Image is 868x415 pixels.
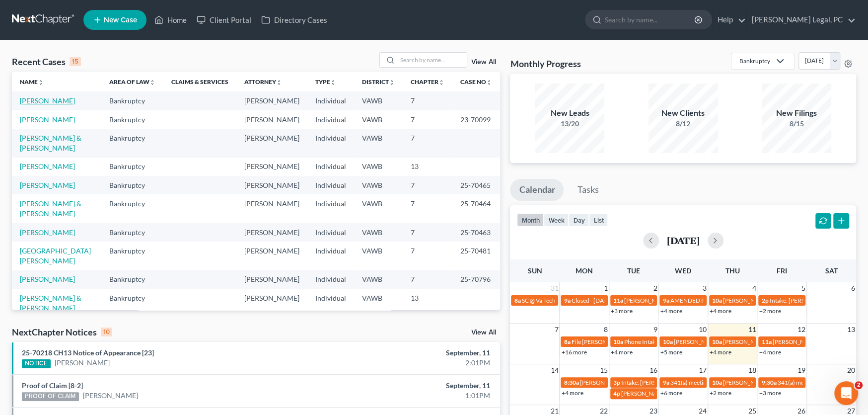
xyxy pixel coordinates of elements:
span: 7 [553,324,559,335]
div: New Filings [762,107,831,119]
span: 3 [702,282,708,294]
i: unfold_more [389,80,395,85]
i: unfold_more [276,80,282,85]
td: [PERSON_NAME] [236,270,307,289]
span: 4p [613,390,620,397]
a: Typeunfold_more [315,78,336,85]
span: Closed - [DATE] - Closed [571,297,634,304]
span: [PERSON_NAME] - review Bland County J&DR [579,379,700,386]
td: 23-70099 [452,110,500,129]
span: 10a [613,338,623,345]
td: Individual [307,129,354,157]
span: 19 [796,364,806,376]
span: 10 [698,324,708,335]
span: Fri [777,266,787,275]
a: +3 more [611,307,633,315]
td: Individual [307,158,354,176]
td: [PERSON_NAME] [236,223,307,242]
a: [GEOGRAPHIC_DATA][PERSON_NAME] [20,247,91,265]
div: September, 11 [341,381,490,391]
span: 11a [613,297,623,304]
a: [PERSON_NAME] [83,391,138,401]
span: Sun [528,266,542,275]
span: 17 [698,364,708,376]
a: [PERSON_NAME] Legal, PC [747,11,856,29]
td: Individual [307,242,354,270]
iframe: Intercom live chat [834,381,858,405]
td: VAWB [354,91,403,110]
td: Bankruptcy [101,270,163,289]
td: Bankruptcy [101,223,163,242]
a: +4 more [561,389,583,397]
div: September, 11 [341,348,490,358]
div: 2:01PM [341,358,490,368]
span: 20 [846,364,856,376]
a: Districtunfold_more [362,78,395,85]
span: 4 [751,282,757,294]
h2: [DATE] [667,235,700,246]
span: 31 [549,282,559,294]
a: +4 more [660,307,682,315]
span: 10a [712,379,722,386]
td: [PERSON_NAME] [236,242,307,270]
button: day [569,213,589,227]
div: 13/20 [535,119,604,129]
td: [PERSON_NAME] [236,129,307,157]
span: Tue [627,266,640,275]
td: Bankruptcy [101,158,163,176]
a: Tasks [568,179,607,201]
a: +16 more [561,348,586,356]
span: SC @ Va Tech [521,297,555,304]
span: 9a [662,379,669,386]
span: 12 [796,324,806,335]
button: month [517,213,544,227]
td: VAWB [354,289,403,317]
a: [PERSON_NAME] [20,275,75,283]
a: +4 more [710,348,731,356]
td: [PERSON_NAME] [236,91,307,110]
span: 16 [648,364,658,376]
td: VAWB [354,194,403,223]
span: 10a [662,338,672,345]
td: 25-70463 [452,223,500,242]
span: 6 [850,282,856,294]
i: unfold_more [486,80,492,85]
div: 8/15 [762,119,831,129]
span: [PERSON_NAME] to sign [624,297,689,304]
span: 5 [800,282,806,294]
td: Individual [307,289,354,317]
td: Bankruptcy [101,176,163,194]
td: 7 [403,242,452,270]
span: 3p [613,379,620,386]
button: week [544,213,569,227]
div: 8/12 [649,119,718,129]
td: 7 [403,91,452,110]
td: 7 [403,194,452,223]
a: +6 more [660,389,682,397]
td: [PERSON_NAME] [236,194,307,223]
div: 10 [101,328,112,336]
td: VAWB [354,129,403,157]
div: NOTICE [22,359,51,368]
span: 15 [599,364,609,376]
a: [PERSON_NAME] & [PERSON_NAME] [20,134,81,152]
a: +3 more [759,389,781,397]
span: File [PERSON_NAME] Plan [571,338,641,345]
td: 7 [403,129,452,157]
td: 25-70796 [452,270,500,289]
input: Search by name... [605,10,696,29]
td: Bankruptcy [101,242,163,270]
a: +4 more [611,348,633,356]
span: Wed [675,266,691,275]
td: VAWB [354,158,403,176]
td: Bankruptcy [101,289,163,317]
span: 11 [747,324,757,335]
span: 10a [712,297,722,304]
a: Calendar [510,179,564,201]
div: 15 [70,57,81,66]
a: [PERSON_NAME] & [PERSON_NAME] [20,199,81,218]
div: Bankruptcy [739,57,770,65]
td: Individual [307,223,354,242]
td: 7 [403,270,452,289]
td: [PERSON_NAME] [236,158,307,176]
